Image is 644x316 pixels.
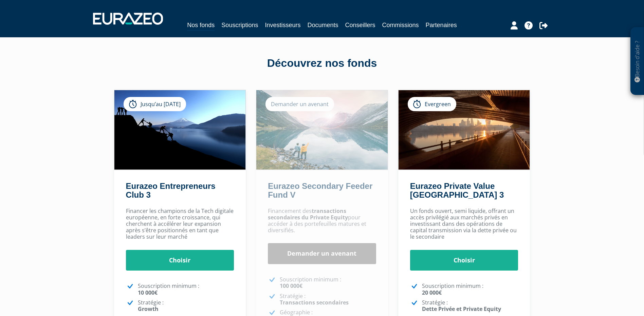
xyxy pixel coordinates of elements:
[126,250,234,271] a: Choisir
[280,276,376,289] p: Souscription minimum :
[422,299,518,312] p: Stratégie :
[138,299,234,312] p: Stratégie :
[268,207,348,221] strong: transactions secondaires du Private Equity
[265,97,334,111] div: Demander un avenant
[268,208,376,234] p: Financement des pour accéder à des portefeuilles matures et diversifiés.
[265,20,300,30] a: Investisseurs
[268,181,372,199] a: Eurazeo Secondary Feeder Fund V
[426,20,457,30] a: Partenaires
[138,283,234,296] p: Souscription minimum :
[138,305,159,313] strong: Growth
[280,282,302,290] strong: 100 000€
[221,20,258,30] a: Souscriptions
[93,13,163,25] img: 1732889491-logotype_eurazeo_blanc_rvb.png
[138,289,158,296] strong: 10 000€
[422,289,442,296] strong: 20 000€
[410,250,518,271] a: Choisir
[307,20,338,30] a: Documents
[126,181,216,199] a: Eurazeo Entrepreneurs Club 3
[124,97,186,111] div: Jusqu’au [DATE]
[256,90,388,170] img: Eurazeo Secondary Feeder Fund V
[422,283,518,296] p: Souscription minimum :
[408,97,456,111] div: Evergreen
[410,208,518,240] p: Un fonds ouvert, semi liquide, offrant un accès privilégié aux marchés privés en investissant dan...
[399,90,530,170] img: Eurazeo Private Value Europe 3
[280,293,376,306] p: Stratégie :
[187,20,215,31] a: Nos fonds
[422,305,501,313] strong: Dette Privée et Private Equity
[126,208,234,240] p: Financer les champions de la Tech digitale européenne, en forte croissance, qui cherchent à accél...
[129,56,516,71] div: Découvrez nos fonds
[280,299,349,306] strong: Transactions secondaires
[114,90,246,170] img: Eurazeo Entrepreneurs Club 3
[410,181,504,199] a: Eurazeo Private Value [GEOGRAPHIC_DATA] 3
[268,243,376,264] a: Demander un avenant
[345,20,375,30] a: Conseillers
[633,31,641,92] p: Besoin d'aide ?
[382,20,419,30] a: Commissions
